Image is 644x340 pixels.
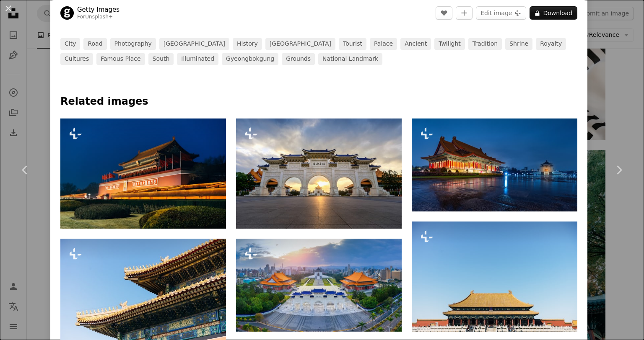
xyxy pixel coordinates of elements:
a: illuminated [177,53,218,65]
a: Chiang Kai Shek Memorial Hall at night in Taipei, Taiwan. [412,161,577,168]
button: Like [436,6,452,20]
a: palace [370,38,397,50]
a: national landmark [318,53,382,65]
a: a tall building with a sky in the background [60,290,226,297]
a: Next [594,130,644,210]
a: history [233,38,262,50]
a: a tall building with a sky background [412,273,577,280]
a: road [83,38,106,50]
a: shrine [505,38,532,50]
a: [GEOGRAPHIC_DATA] [265,38,335,50]
div: For [77,14,119,21]
a: cultures [60,53,93,65]
img: Chiang Kai Shek Memorial Hall at night in Taipei, Taiwan. [412,118,577,211]
a: Getty Images [77,5,119,14]
a: twilight [434,38,465,50]
a: city [60,38,80,50]
button: Download [530,6,577,20]
a: gyeongbokgung [222,53,278,65]
h4: Related images [60,95,577,108]
img: a building with a lot of lights on top of it [60,118,226,229]
button: Add to Collection [456,6,473,20]
a: ancient [400,38,431,50]
a: [GEOGRAPHIC_DATA] [159,38,229,50]
a: south [148,53,174,65]
img: a tall building with a sky background [412,222,577,332]
a: tourist [339,38,366,50]
a: famous place [96,53,145,65]
button: Edit image [476,6,526,20]
a: grounds [282,53,315,65]
img: Aerial view of Chiang Kai Shek Memorial Hall in Taipei, Taiwan. [236,239,402,332]
img: Go to Getty Images's profile [60,6,74,20]
a: photography [110,38,156,50]
a: Unsplash+ [85,14,113,20]
a: tradition [468,38,502,50]
a: Aerial view of Chiang Kai Shek Memorial Hall in Taipei, Taiwan. [236,281,402,288]
a: a building with a lot of lights on top of it [60,170,226,177]
img: Archway of Chiang Kai Shek Memorial Hall in Taipei, Taiwan. [236,118,402,229]
a: Archway of Chiang Kai Shek Memorial Hall in Taipei, Taiwan. [236,170,402,177]
a: royalty [536,38,566,50]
